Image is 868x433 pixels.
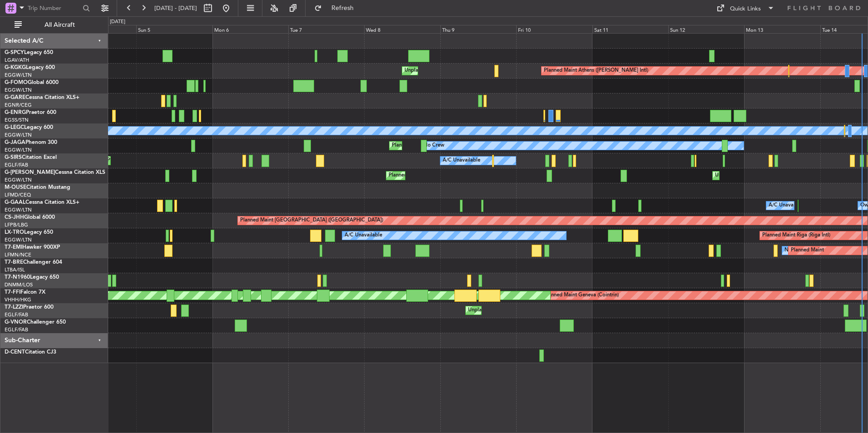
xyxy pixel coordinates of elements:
span: G-SPCY [5,50,24,55]
div: Planned Maint [791,244,824,257]
a: EGNR/CEG [5,102,32,108]
span: All Aircraft [24,22,96,28]
a: LTBA/ISL [5,266,25,273]
div: Planned Maint Geneva (Cointrin) [544,289,619,302]
span: T7-EMI [5,245,22,250]
span: G-VNOR [5,320,27,325]
span: M-OUSE [5,185,26,190]
a: M-OUSECitation Mustang [5,185,70,190]
span: CS-JHH [5,215,24,220]
div: Planned Maint Athens ([PERSON_NAME] Intl) [544,64,648,78]
a: EGGW/LTN [5,87,32,93]
input: Trip Number [28,1,80,15]
a: EGGW/LTN [5,132,32,138]
div: Planned Maint [GEOGRAPHIC_DATA] ([GEOGRAPHIC_DATA]) [240,214,383,227]
div: Fri 10 [516,25,592,33]
span: G-GARE [5,95,25,100]
div: Sat 11 [592,25,668,33]
div: Planned Maint Riga (Riga Intl) [762,229,830,242]
span: G-JAGA [5,140,25,145]
div: Wed 8 [364,25,440,33]
button: Quick Links [712,1,779,15]
span: T7-N1960 [5,275,30,280]
div: Unplanned Maint [GEOGRAPHIC_DATA] (Ataturk) [404,64,519,78]
a: EGGW/LTN [5,147,32,153]
div: Planned Maint [GEOGRAPHIC_DATA] ([GEOGRAPHIC_DATA]) [392,139,535,153]
a: T7-N1960Legacy 650 [5,275,59,280]
div: No Crew [784,244,805,257]
a: G-KGKGLegacy 600 [5,65,55,70]
div: Mon 13 [744,25,820,33]
a: G-JAGAPhenom 300 [5,140,57,145]
span: G-FOMO [5,80,28,85]
a: CS-JHHGlobal 6000 [5,215,55,220]
div: A/C Unavailable [769,199,806,212]
span: G-LEGC [5,125,24,130]
a: G-[PERSON_NAME]Cessna Citation XLS [5,170,105,175]
span: G-ENRG [5,110,26,115]
a: G-SPCYLegacy 650 [5,50,53,55]
div: No Crew [424,139,444,153]
a: T7-LZZIPraetor 600 [5,305,54,310]
a: G-LEGCLegacy 600 [5,125,53,130]
div: Sun 5 [136,25,212,33]
div: Tue 7 [288,25,364,33]
span: G-[PERSON_NAME] [5,170,55,175]
a: LGAV/ATH [5,57,29,64]
a: VHHH/HKG [5,296,31,303]
div: [DATE] [110,18,125,26]
div: A/C Unavailable [443,154,480,167]
a: EGGW/LTN [5,72,32,79]
a: EGLF/FAB [5,311,28,318]
a: LFPB/LBG [5,221,28,228]
a: G-VNORChallenger 650 [5,320,66,325]
a: EGSS/STN [5,117,29,123]
div: Mon 6 [212,25,288,33]
a: LFMN/NCE [5,251,31,258]
button: All Aircraft [10,18,99,32]
div: A/C Unavailable [345,229,382,242]
span: G-KGKG [5,65,26,70]
a: G-SIRSCitation Excel [5,155,57,160]
a: G-GARECessna Citation XLS+ [5,95,79,100]
div: Unplanned Maint [GEOGRAPHIC_DATA] ([GEOGRAPHIC_DATA]) [468,304,617,317]
a: G-ENRGPraetor 600 [5,110,56,115]
div: Sun 12 [668,25,744,33]
a: T7-FFIFalcon 7X [5,290,45,295]
span: D-CENT [5,349,25,355]
span: G-GAAL [5,200,25,205]
a: EGGW/LTN [5,236,32,243]
a: LX-TROLegacy 650 [5,230,53,235]
div: Thu 9 [440,25,516,33]
a: EGGW/LTN [5,207,32,213]
a: EGLF/FAB [5,326,28,333]
span: G-SIRS [5,155,22,160]
div: Planned Maint [GEOGRAPHIC_DATA] ([GEOGRAPHIC_DATA]) [389,169,532,182]
div: Unplanned Maint [GEOGRAPHIC_DATA] ([GEOGRAPHIC_DATA]) [715,169,864,182]
span: T7-BRE [5,260,23,265]
a: DNMM/LOS [5,281,33,288]
a: G-GAALCessna Citation XLS+ [5,200,79,205]
div: Quick Links [730,5,761,14]
a: T7-BREChallenger 604 [5,260,62,265]
a: EGLF/FAB [5,162,28,168]
span: LX-TRO [5,230,24,235]
span: Refresh [324,5,362,11]
a: G-FOMOGlobal 6000 [5,80,59,85]
a: D-CENTCitation CJ3 [5,349,56,355]
span: T7-FFI [5,290,20,295]
a: LFMD/CEQ [5,192,31,198]
a: T7-EMIHawker 900XP [5,245,60,250]
a: EGGW/LTN [5,177,32,183]
button: Refresh [310,1,365,15]
span: [DATE] - [DATE] [154,4,197,12]
span: T7-LZZI [5,305,23,310]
